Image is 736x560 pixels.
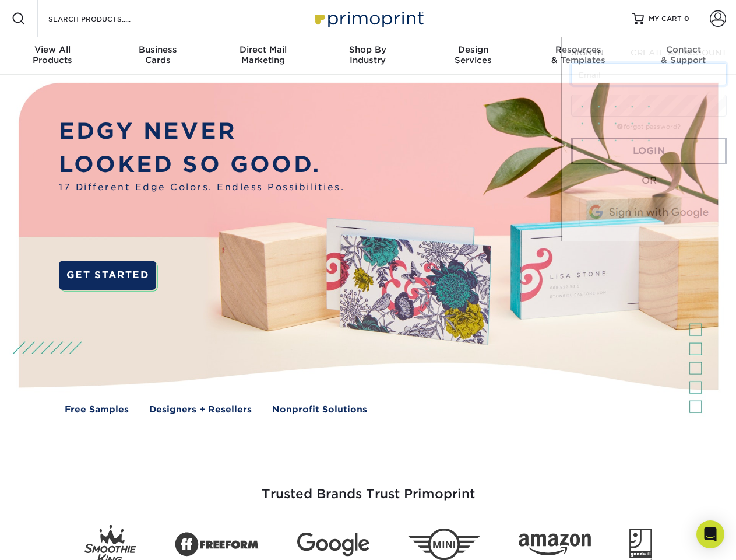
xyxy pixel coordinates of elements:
input: SEARCH PRODUCTS..... [47,12,161,26]
iframe: Google Customer Reviews [3,524,99,556]
a: forgot password? [617,123,681,131]
a: Designers + Resellers [149,403,252,416]
img: Google [297,533,369,556]
img: Goodwill [629,528,652,560]
p: EDGY NEVER [59,115,344,148]
div: OR [571,174,727,188]
a: Free Samples [65,403,129,416]
a: Shop ByIndustry [315,37,420,75]
span: Shop By [315,44,420,55]
a: Login [571,138,727,164]
a: Resources& Templates [526,37,631,75]
span: Design [421,44,526,55]
div: Marketing [210,44,315,65]
span: Direct Mail [210,44,315,55]
span: 0 [684,15,689,23]
span: Resources [526,44,631,55]
div: & Templates [526,44,631,65]
span: 17 Different Edge Colors. Endless Possibilities. [59,181,344,194]
a: BusinessCards [105,37,210,75]
img: Amazon [519,534,591,556]
div: Industry [315,44,420,65]
span: CREATE AN ACCOUNT [631,48,727,57]
div: Services [421,44,526,65]
span: Business [105,44,210,55]
span: SIGN IN [571,48,604,57]
a: GET STARTED [59,261,156,290]
a: Nonprofit Solutions [272,403,367,416]
span: MY CART [649,14,682,24]
h3: Trusted Brands Trust Primoprint [27,459,709,516]
input: Email [571,63,727,85]
a: Direct MailMarketing [210,37,315,75]
div: Open Intercom Messenger [696,520,724,548]
div: Cards [105,44,210,65]
a: DesignServices [421,37,526,75]
img: Primoprint [310,6,427,31]
p: LOOKED SO GOOD. [59,148,344,181]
